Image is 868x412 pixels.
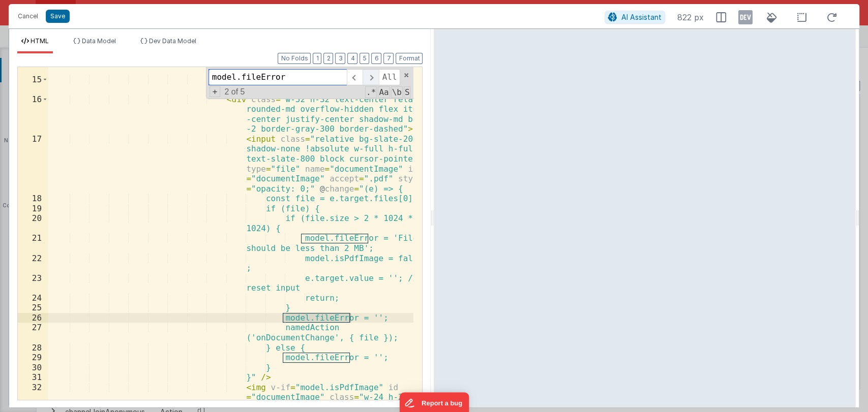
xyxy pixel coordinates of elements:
[383,53,394,64] button: 7
[18,75,48,94] div: 15
[18,194,48,204] div: 18
[335,53,345,64] button: 3
[46,10,70,23] button: Save
[677,11,704,23] span: 822 px
[396,53,423,64] button: Format
[278,53,311,64] button: No Folds
[18,253,48,273] div: 22
[209,86,221,97] span: Toggel Replace mode
[379,69,401,85] span: Alt-Enter
[208,69,347,85] input: Search for
[18,372,48,383] div: 31
[82,37,116,45] span: Data Model
[18,323,48,342] div: 27
[347,53,357,64] button: 4
[378,86,390,98] span: CaseSensitive Search
[18,363,48,373] div: 30
[18,204,48,214] div: 19
[404,86,411,98] span: Search In Selection
[18,213,48,233] div: 20
[31,37,49,45] span: HTML
[220,87,249,97] span: 2 of 5
[18,293,48,303] div: 24
[371,53,381,64] button: 6
[18,134,48,194] div: 17
[323,53,333,64] button: 2
[605,11,665,24] button: AI Assistant
[621,13,662,21] span: AI Assistant
[18,94,48,134] div: 16
[18,313,48,323] div: 26
[18,303,48,313] div: 25
[313,53,321,64] button: 1
[13,9,43,23] button: Cancel
[391,86,403,98] span: Whole Word Search
[18,343,48,353] div: 28
[18,353,48,363] div: 29
[149,37,196,45] span: Dev Data Model
[18,233,48,253] div: 21
[18,273,48,293] div: 23
[360,53,369,64] button: 5
[365,86,377,98] span: RegExp Search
